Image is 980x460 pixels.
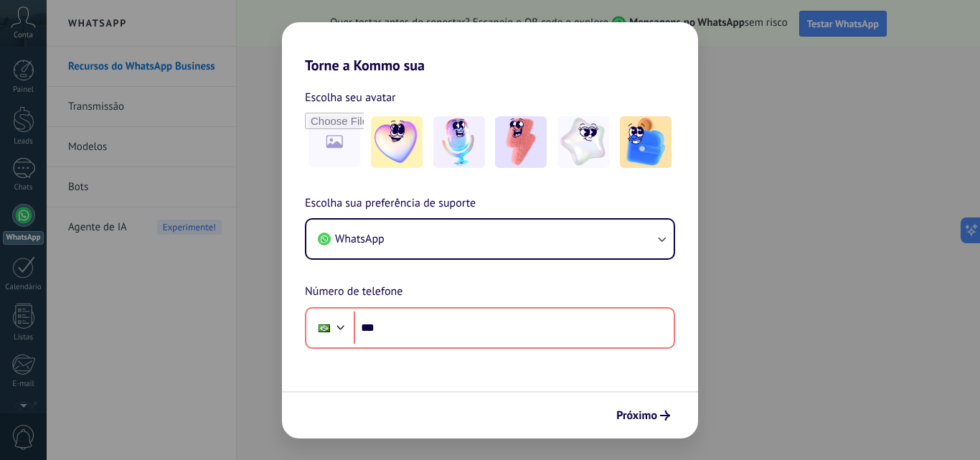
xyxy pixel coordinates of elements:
span: Próximo [616,410,657,421]
img: -1.jpeg [371,116,423,168]
img: -3.jpeg [495,116,547,168]
button: WhatsApp [306,220,674,258]
img: -4.jpeg [557,116,609,168]
img: -5.jpeg [620,116,672,168]
div: Brazil: + 55 [311,313,338,343]
span: Número de telefone [305,283,402,301]
span: WhatsApp [335,232,385,246]
button: Próximo [610,403,677,428]
span: Escolha sua preferência de suporte [305,194,476,213]
span: Escolha seu avatar [305,88,396,107]
img: -2.jpeg [433,116,485,168]
h2: Torne a Kommo sua [282,22,698,74]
